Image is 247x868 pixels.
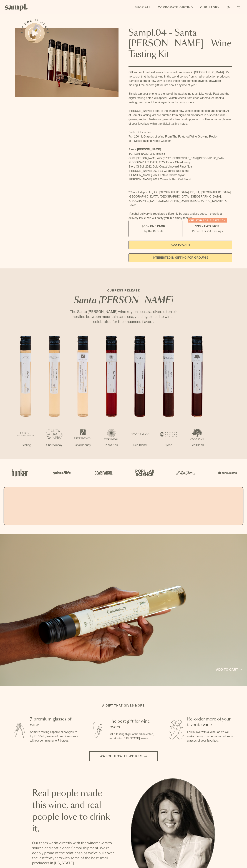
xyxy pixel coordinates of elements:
img: Artboard_3_0b291449-6e8c-4d07-b2c2-3f3601a19cd1_x450.png [175,465,196,480]
img: Artboard_6_04f9a106-072f-468a-bdd7-f11783b05722_x450.png [51,465,72,480]
h3: 7 premium glasses of wine [30,716,79,728]
button: Watch how it works [89,751,158,761]
p: Our team works directly with the winemakers to source and bottle each Sampl shipment. We’re deepl... [32,840,116,865]
img: Artboard_5_7fdae55a-36fd-43f7-8bfd-f74a06a2878e_x450.png [92,465,114,480]
a: Shop All [133,4,153,11]
span: , [158,199,159,202]
p: CURRENT RELEASE [66,288,181,293]
a: Our Story [198,4,221,11]
button: Add to Cart [128,241,232,249]
p: Sampl's tasting capsule allows you to try 7 100ml glasses of premium wines without committing to ... [30,730,79,743]
img: Sampl logo [5,4,28,11]
h2: Real people made this wine, and real people love to drink it. [32,788,116,835]
p: Red Blend [126,443,154,447]
li: [PERSON_NAME] 2022 La Cuadrilla Red Blend [128,169,232,173]
button: See how it works [25,23,45,43]
span: $95 - Two Pack [195,224,220,228]
small: Perfect For 2-4 Tastings [192,229,223,233]
h1: Sampl.04 - Santa [PERSON_NAME] - Wine Tasting Kit [128,28,232,60]
li: Story Of Soil 2022 Gold Coast Vineyard Pinot Noir [128,164,232,169]
p: Pinot Noir [97,443,126,447]
li: [GEOGRAPHIC_DATA] 2022 Estate Chardonnay [128,160,232,164]
small: Try the Capsule [143,229,163,233]
img: Artboard_7_5b34974b-f019-449e-91fb-745f8d0877ee_x450.png [216,465,238,480]
li: [PERSON_NAME] 2021 Cuvee le Bec Red Blend [128,177,232,182]
p: Chardonnay [40,443,69,447]
a: Corporate Gifting [156,4,195,11]
a: Add to cart [216,667,242,672]
a: interested in gifting for groups? [128,253,232,262]
span: [GEOGRAPHIC_DATA], [GEOGRAPHIC_DATA] [159,199,220,202]
p: The Santa [PERSON_NAME] wine region boasts a diverse terroir, nestled between mountains and sea, ... [66,309,181,324]
span: $55 - One Pack [142,224,165,228]
p: Syrah [154,443,183,447]
div: Gift some of the best wines from small producers in [GEOGRAPHIC_DATA]. It’s no secret that the be... [128,70,232,220]
em: Santa [PERSON_NAME] [74,296,173,305]
span: Santa [PERSON_NAME] Winery 2022 [GEOGRAPHIC_DATA] [GEOGRAPHIC_DATA] [128,157,224,159]
img: Sampl.04 - Santa Barbara - Wine Tasting Kit [15,28,119,97]
h3: Re-order more of your favorite wine [187,716,236,728]
img: Artboard_1_c8cd28af-0030-4af1-819c-248e302c7f06_x450.png [9,465,31,480]
p: Chardonnay [69,443,97,447]
strong: Santa [PERSON_NAME]: [128,148,162,151]
span: [PERSON_NAME] 2022 Riesling [128,152,165,155]
p: Gift a tasting flight of hand-selected, hard-to-find [US_STATE] wines. [109,732,157,741]
img: Artboard_4_28b4d326-c26e-48f9-9c80-911f17d6414e_x450.png [133,465,155,480]
h2: A gift that gives more [102,704,145,708]
p: Red Blend [183,443,211,447]
li: [PERSON_NAME] 2021 Estate Grown Syrah [128,173,232,177]
p: Fall in love with a wine, or 7? We make it easy to order more bottles or glasses of your favorites. [187,730,236,743]
p: Riesling [11,443,40,447]
div: Christmas SALE! Save 20% [188,218,227,223]
h3: The best gift for wine lovers [109,719,157,730]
